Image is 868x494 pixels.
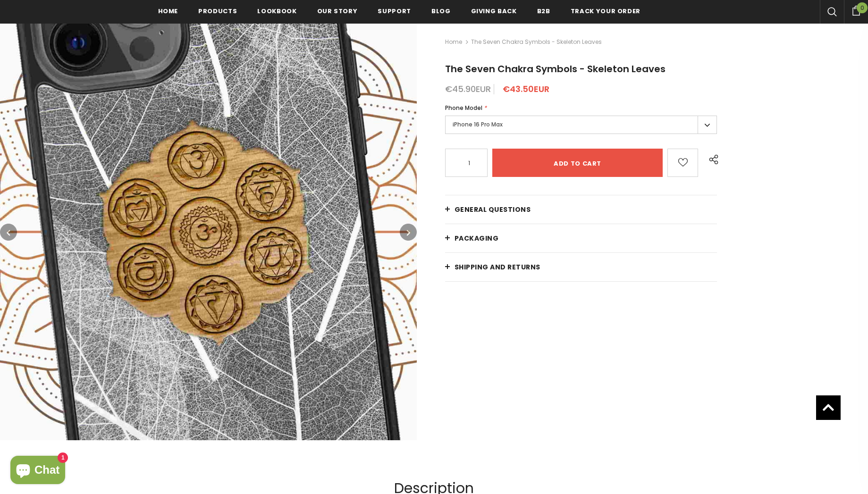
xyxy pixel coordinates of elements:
label: iPhone 16 Pro Max [445,116,717,134]
a: General Questions [445,195,717,224]
inbox-online-store-chat: Shopify online store chat [8,456,68,486]
a: Shipping and returns [445,253,717,281]
span: Lookbook [257,7,296,16]
span: Blog [431,7,451,16]
span: €43.50EUR [503,83,549,95]
span: Phone Model [445,104,482,112]
span: 0 [857,2,868,13]
span: Products [198,7,237,16]
span: General Questions [455,205,531,214]
span: B2B [537,7,550,16]
span: €45.90EUR [445,83,491,95]
span: Our Story [317,7,358,16]
a: PACKAGING [445,224,717,252]
a: Home [445,36,462,48]
span: The Seven Chakra Symbols - Skeleton Leaves [471,36,602,48]
span: Shipping and returns [455,262,540,272]
span: support [378,7,411,16]
span: PACKAGING [455,234,499,243]
span: Giving back [471,7,517,16]
span: Home [158,7,178,16]
a: 0 [844,4,868,16]
input: Add to cart [492,149,663,177]
span: The Seven Chakra Symbols - Skeleton Leaves [445,62,666,75]
span: Track your order [571,7,640,16]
